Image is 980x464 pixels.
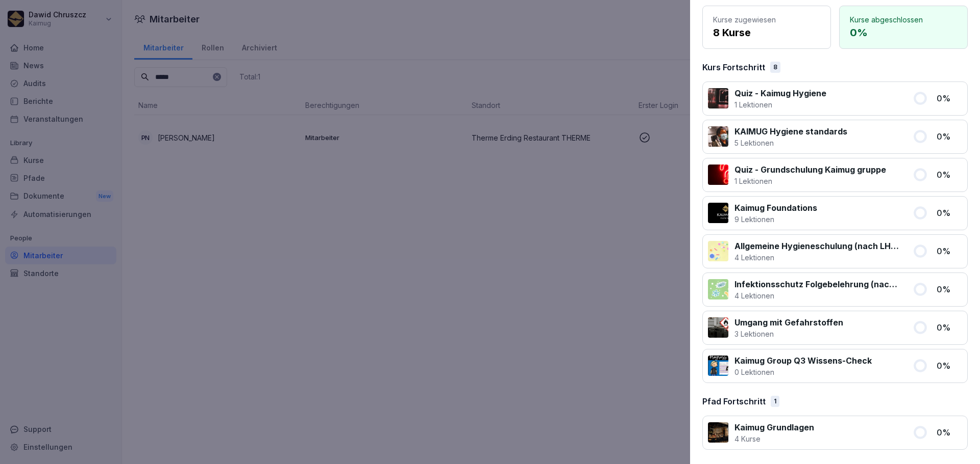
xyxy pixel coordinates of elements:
p: 1 Lektionen [734,176,886,186]
p: Kaimug Foundations [734,202,817,214]
p: 0 % [937,130,962,143]
p: 4 Lektionen [734,252,900,263]
p: Pfad Fortschritt [702,395,766,407]
p: 0 % [937,321,962,334]
p: Umgang mit Gefahrstoffen [734,316,843,329]
p: Infektionsschutz Folgebelehrung (nach §43 IfSG) [734,278,900,290]
p: 0 % [937,426,962,439]
div: 1 [771,396,779,407]
p: Kaimug Group Q3 Wissens-Check [734,354,872,367]
p: KAIMUG Hygiene standards [734,125,847,138]
p: 4 Kurse [734,433,814,444]
p: 5 Lektionen [734,138,847,148]
p: Allgemeine Hygieneschulung (nach LHMV §4) [734,240,900,252]
div: 8 [770,62,780,73]
p: 0 % [937,169,962,181]
p: 0 % [937,245,962,257]
p: Kurse abgeschlossen [850,14,957,25]
p: Quiz - Kaimug Hygiene [734,87,826,99]
p: 3 Lektionen [734,329,843,339]
p: 1 Lektionen [734,99,826,110]
p: 0 % [850,25,957,40]
p: Kurs Fortschritt [702,61,765,73]
p: 0 Lektionen [734,367,872,377]
p: 0 % [937,360,962,372]
p: 0 % [937,283,962,295]
p: Kurse zugewiesen [713,14,820,25]
p: 0 % [937,92,962,104]
p: 0 % [937,207,962,219]
p: 9 Lektionen [734,214,817,225]
p: Kaimug Grundlagen [734,421,814,433]
p: 4 Lektionen [734,290,900,301]
p: 8 Kurse [713,25,820,40]
p: Quiz - Grundschulung Kaimug gruppe [734,163,886,176]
